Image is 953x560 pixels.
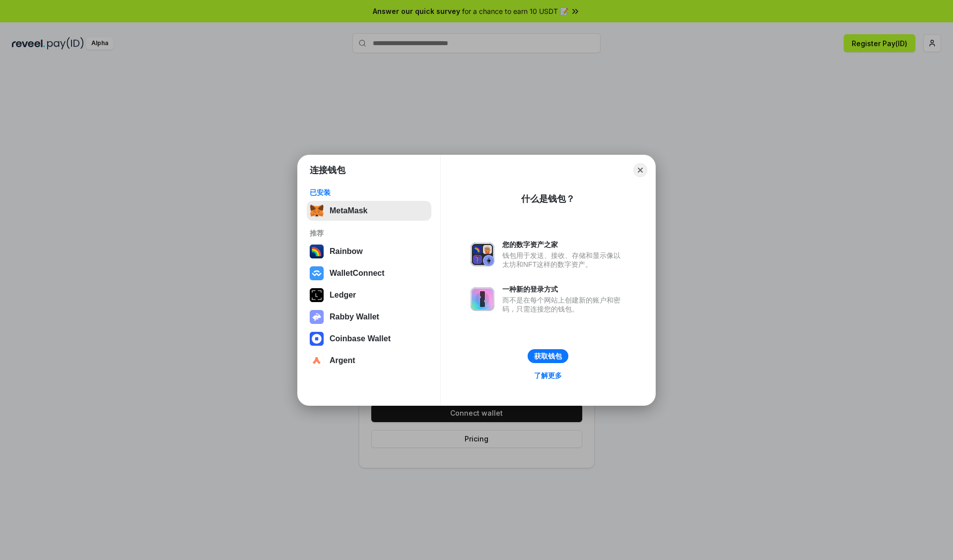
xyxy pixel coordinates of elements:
[307,351,431,371] button: Argent
[307,307,431,327] button: Rabby Wallet
[310,245,324,258] img: svg+xml,%3Csvg%20width%3D%22120%22%20height%3D%22120%22%20viewBox%3D%220%200%20120%20120%22%20fil...
[330,356,355,365] div: Argent
[307,242,431,261] button: Rainbow
[307,263,431,283] button: WalletConnect
[534,352,562,361] div: 获取钱包
[471,287,494,311] img: svg+xml,%3Csvg%20xmlns%3D%22http%3A%2F%2Fwww.w3.org%2F2000%2Fsvg%22%20fill%3D%22none%22%20viewBox...
[330,206,367,215] div: MetaMask
[310,229,428,238] div: 推荐
[502,285,625,294] div: 一种新的登录方式
[521,193,575,205] div: 什么是钱包？
[307,285,431,305] button: Ledger
[330,291,356,300] div: Ledger
[310,354,324,368] img: svg+xml,%3Csvg%20width%3D%2228%22%20height%3D%2228%22%20viewBox%3D%220%200%2028%2028%22%20fill%3D...
[528,369,568,382] a: 了解更多
[528,349,568,363] button: 获取钱包
[471,243,494,266] img: svg+xml,%3Csvg%20xmlns%3D%22http%3A%2F%2Fwww.w3.org%2F2000%2Fsvg%22%20fill%3D%22none%22%20viewBox...
[502,251,625,269] div: 钱包用于发送、接收、存储和显示像以太坊和NFT这样的数字资产。
[310,188,428,197] div: 已安装
[534,371,562,380] div: 了解更多
[310,332,324,346] img: svg+xml,%3Csvg%20width%3D%2228%22%20height%3D%2228%22%20viewBox%3D%220%200%2028%2028%22%20fill%3D...
[330,269,385,278] div: WalletConnect
[310,288,324,302] img: svg+xml,%3Csvg%20xmlns%3D%22http%3A%2F%2Fwww.w3.org%2F2000%2Fsvg%22%20width%3D%2228%22%20height%3...
[310,204,324,218] img: svg+xml,%3Csvg%20fill%3D%22none%22%20height%3D%2233%22%20viewBox%3D%220%200%2035%2033%22%20width%...
[502,296,625,313] div: 而不是在每个网站上创建新的账户和密码，只需连接您的钱包。
[307,201,431,221] button: MetaMask
[633,163,647,177] button: Close
[307,329,431,349] button: Coinbase Wallet
[330,334,391,343] div: Coinbase Wallet
[310,310,324,324] img: svg+xml,%3Csvg%20xmlns%3D%22http%3A%2F%2Fwww.w3.org%2F2000%2Fsvg%22%20fill%3D%22none%22%20viewBox...
[310,164,345,176] h1: 连接钱包
[502,240,625,249] div: 您的数字资产之家
[330,247,363,256] div: Rainbow
[330,312,379,321] div: Rabby Wallet
[310,266,324,280] img: svg+xml,%3Csvg%20width%3D%2228%22%20height%3D%2228%22%20viewBox%3D%220%200%2028%2028%22%20fill%3D...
